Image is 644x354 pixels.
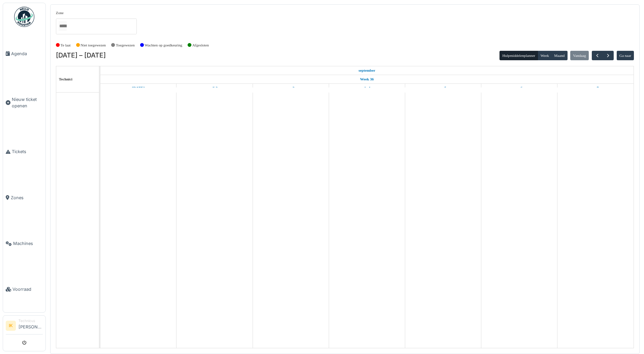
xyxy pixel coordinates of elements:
img: Badge_color-CXgf-gQk.svg [14,7,34,27]
label: Wachten op goedkeuring [145,42,183,48]
a: 1 september 2025 [357,66,377,75]
label: Zone [56,10,64,16]
a: 4 september 2025 [362,84,372,92]
a: Zones [3,175,45,220]
a: Voorraad [3,267,45,312]
div: Technicus [19,318,43,323]
button: Hulpmiddelenplanner [500,51,538,60]
span: Voorraad [12,286,43,292]
label: Te laat [61,42,71,48]
a: Agenda [3,31,45,76]
a: Machines [3,221,45,267]
a: 6 september 2025 [514,84,524,92]
a: IK Technicus[PERSON_NAME] [6,318,43,334]
span: Machines [13,240,43,247]
span: Zones [11,194,43,201]
a: 2 september 2025 [210,84,219,92]
label: Afgesloten [192,42,209,48]
button: Vorige [592,51,603,61]
button: Maand [551,51,568,60]
input: Alles [59,21,67,31]
a: 3 september 2025 [285,84,296,92]
a: 5 september 2025 [438,84,448,92]
button: Ga naar [617,51,634,60]
label: Toegewezen [116,42,135,48]
a: Nieuw ticket openen [3,76,45,129]
button: Week [538,51,552,60]
h2: [DATE] – [DATE] [56,51,106,60]
a: Tickets [3,129,45,175]
li: IK [6,321,16,331]
label: Niet toegewezen [80,42,106,48]
a: Week 36 [358,75,376,83]
a: 7 september 2025 [590,84,600,92]
span: Technici [59,77,72,81]
span: Nieuw ticket openen [12,96,43,109]
a: 1 september 2025 [130,84,147,92]
span: Tickets [12,148,43,155]
button: Vandaag [570,51,589,60]
li: [PERSON_NAME] [19,318,43,333]
button: Volgende [603,51,614,61]
span: Agenda [11,50,43,57]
